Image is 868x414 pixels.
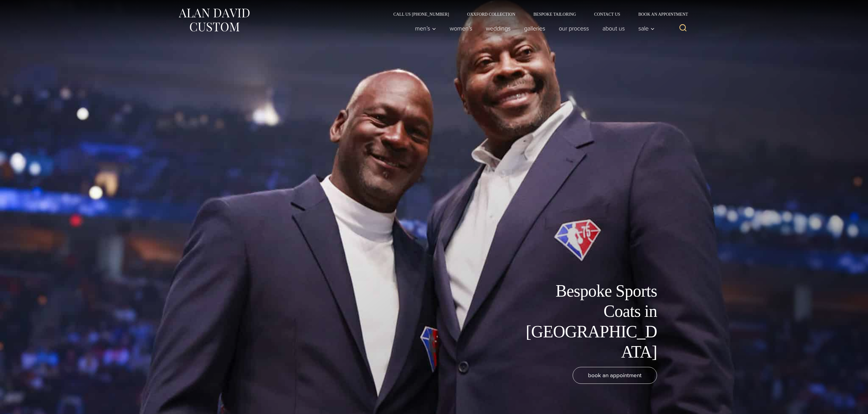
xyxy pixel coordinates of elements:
nav: Primary Navigation [408,22,658,34]
a: weddings [479,22,517,34]
a: Galleries [517,22,552,34]
a: Bespoke Tailoring [524,12,585,16]
button: View Search Form [676,21,690,36]
a: Call Us [PHONE_NUMBER] [384,12,458,16]
a: Women’s [443,22,479,34]
a: About Us [596,22,632,34]
a: Oxxford Collection [458,12,524,16]
a: Our Process [552,22,596,34]
span: Men’s [415,25,436,31]
span: Sale [638,25,655,31]
a: Contact Us [585,12,629,16]
span: book an appointment [588,371,642,380]
nav: Secondary Navigation [384,12,690,16]
a: book an appointment [573,367,657,384]
h1: Bespoke Sports Coats in [GEOGRAPHIC_DATA] [521,281,657,362]
img: Alan David Custom [178,7,250,33]
a: Book an Appointment [629,12,690,16]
